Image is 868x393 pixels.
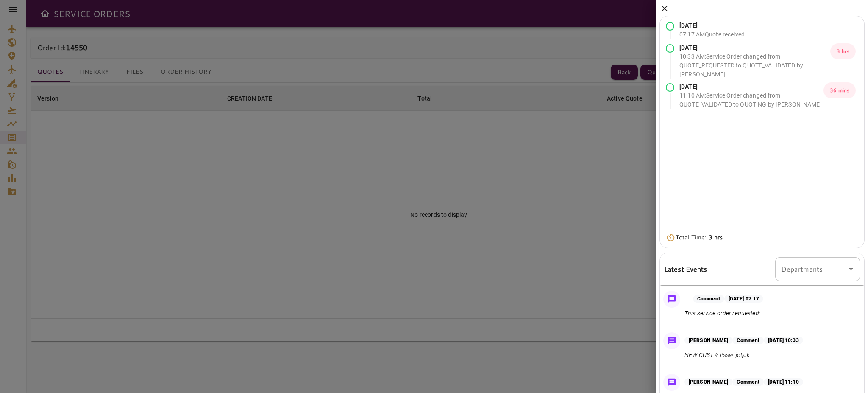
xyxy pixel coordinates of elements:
[679,21,745,30] p: [DATE]
[679,91,823,109] p: 11:10 AM : Service Order changed from QUOTE_VALIDATED to QUOTING by [PERSON_NAME]
[666,376,678,388] img: Message Icon
[709,233,723,241] b: 3 hrs
[664,264,707,275] h6: Latest Events
[676,233,723,242] p: Total Time:
[679,43,830,52] p: [DATE]
[666,233,676,242] img: Timer Icon
[666,335,678,347] img: Message Icon
[823,82,856,98] p: 36 mins
[845,263,857,275] button: Open
[732,337,764,344] p: Comment
[724,295,763,303] p: [DATE] 07:17
[679,82,823,91] p: [DATE]
[732,378,764,386] p: Comment
[679,52,830,79] p: 10:33 AM : Service Order changed from QUOTE_REQUESTED to QUOTE_VALIDATED by [PERSON_NAME]
[684,309,763,318] p: This service order requested:
[679,30,745,39] p: 07:17 AM Quote received
[764,378,803,386] p: [DATE] 11:10
[764,337,803,344] p: [DATE] 10:33
[684,337,732,344] p: [PERSON_NAME]
[684,378,732,386] p: [PERSON_NAME]
[666,293,678,305] img: Message Icon
[684,351,803,359] p: NEW CUST // Pssw: jetjok
[693,295,724,303] p: Comment
[830,43,856,59] p: 3 hrs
